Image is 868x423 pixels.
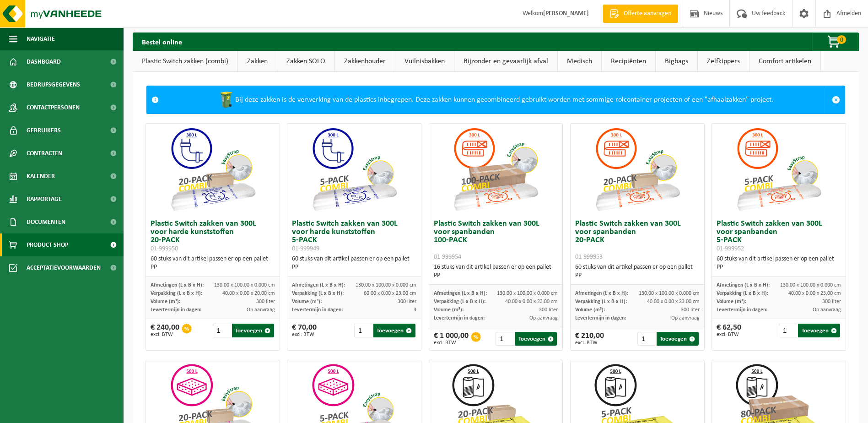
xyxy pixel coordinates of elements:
div: € 70,00 [292,324,317,337]
span: Volume (m³): [575,307,605,313]
span: Gebruikers [27,119,61,142]
a: Vuilnisbakken [395,51,454,72]
span: Volume (m³): [292,299,322,304]
span: Offerte aanvragen [621,9,674,18]
span: 60.00 x 0.00 x 23.00 cm [364,291,416,296]
img: 01-999949 [308,124,400,215]
span: 01-999949 [292,245,319,252]
span: Levertermijn in dagen: [434,315,485,321]
div: PP [575,271,700,280]
span: excl. BTW [575,340,604,346]
button: Toevoegen [798,324,840,337]
input: 1 [779,324,797,337]
div: 60 stuks van dit artikel passen er op een pallet [151,255,275,271]
span: Contactpersonen [27,96,80,119]
img: WB-0240-HPE-GN-50.png [217,91,235,109]
span: Op aanvraag [671,315,700,321]
span: Op aanvraag [529,315,558,321]
h3: Plastic Switch zakken van 300L voor harde kunststoffen 5-PACK [292,220,416,253]
span: Verpakking (L x B x H): [292,291,344,296]
span: Afmetingen (L x B x H): [151,282,204,288]
span: 300 liter [256,299,275,304]
span: Verpakking (L x B x H): [151,291,202,296]
strong: [PERSON_NAME] [543,10,589,17]
button: Toevoegen [232,324,274,337]
div: PP [717,263,841,271]
img: 01-999950 [167,124,259,215]
button: Toevoegen [515,332,557,346]
a: Recipiënten [602,51,655,72]
span: 300 liter [398,299,416,304]
span: 300 liter [681,307,700,313]
span: 130.00 x 100.00 x 0.000 cm [497,291,558,296]
a: Offerte aanvragen [603,5,678,23]
span: Volume (m³): [151,299,180,304]
a: Bigbags [656,51,697,72]
div: PP [434,271,558,280]
span: Kalender [27,165,55,188]
button: Toevoegen [373,324,415,337]
span: excl. BTW [434,340,469,346]
span: Afmetingen (L x B x H): [717,282,770,288]
span: excl. BTW [717,332,741,337]
span: Acceptatievoorwaarden [27,256,101,279]
div: € 210,00 [575,332,604,346]
span: Contracten [27,142,62,165]
div: 60 stuks van dit artikel passen er op een pallet [292,255,416,271]
a: Plastic Switch zakken (combi) [133,51,237,72]
img: 01-999952 [733,124,825,215]
span: 3 [414,307,416,313]
div: € 240,00 [151,324,179,337]
button: 0 [812,33,858,51]
span: Dashboard [27,50,61,73]
span: Volume (m³): [434,307,464,313]
a: Zakken SOLO [277,51,334,72]
input: 1 [496,332,514,346]
span: 40.00 x 0.00 x 23.00 cm [788,291,841,296]
a: Bijzonder en gevaarlijk afval [454,51,557,72]
span: 40.00 x 0.00 x 20.00 cm [222,291,275,296]
span: 40.00 x 0.00 x 23.00 cm [505,299,558,304]
h3: Plastic Switch zakken van 300L voor spanbanden 20-PACK [575,220,700,261]
input: 1 [637,332,656,346]
span: 01-999954 [434,254,461,260]
a: Zakkenhouder [335,51,395,72]
div: PP [151,263,275,271]
input: 1 [213,324,231,337]
span: Navigatie [27,27,55,50]
button: Toevoegen [657,332,699,346]
span: Afmetingen (L x B x H): [292,282,345,288]
h3: Plastic Switch zakken van 300L voor spanbanden 100-PACK [434,220,558,261]
span: 130.00 x 100.00 x 0.000 cm [356,282,416,288]
span: Afmetingen (L x B x H): [575,291,628,296]
span: Levertermijn in dagen: [717,307,767,313]
span: Levertermijn in dagen: [575,315,626,321]
span: 01-999953 [575,254,603,260]
span: Rapportage [27,188,62,211]
span: Verpakking (L x B x H): [717,291,768,296]
a: Zakken [238,51,277,72]
span: Op aanvraag [813,307,841,313]
span: excl. BTW [292,332,317,337]
img: 01-999954 [450,124,541,215]
h3: Plastic Switch zakken van 300L voor spanbanden 5-PACK [717,220,841,253]
span: 130.00 x 100.00 x 0.000 cm [214,282,275,288]
span: excl. BTW [151,332,179,337]
div: 60 stuks van dit artikel passen er op een pallet [717,255,841,271]
span: Verpakking (L x B x H): [434,299,485,304]
a: Medisch [558,51,601,72]
span: Bedrijfsgegevens [27,73,80,96]
span: Volume (m³): [717,299,746,304]
span: Op aanvraag [247,307,275,313]
span: Product Shop [27,233,68,256]
a: Sluit melding [827,86,845,114]
a: Comfort artikelen [749,51,820,72]
div: € 62,50 [717,324,741,337]
span: 01-999950 [151,245,178,252]
div: Bij deze zakken is de verwerking van de plastics inbegrepen. Deze zakken kunnen gecombineerd gebr... [163,86,827,114]
img: 01-999953 [592,124,683,215]
span: Afmetingen (L x B x H): [434,291,487,296]
input: 1 [354,324,372,337]
a: Zelfkippers [698,51,749,72]
span: Levertermijn in dagen: [151,307,201,313]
